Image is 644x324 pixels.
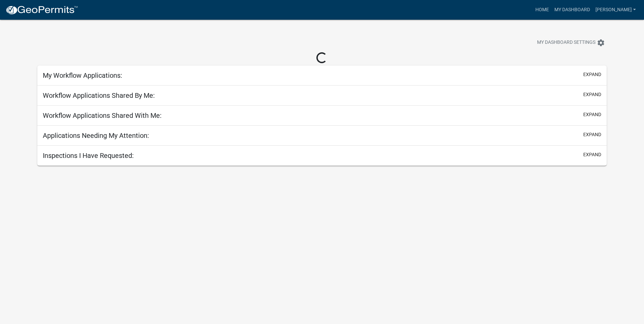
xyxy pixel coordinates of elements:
button: expand [583,151,601,158]
button: expand [583,71,601,78]
a: [PERSON_NAME] [593,3,639,16]
button: expand [583,131,601,138]
span: My Dashboard Settings [537,39,595,47]
a: Home [533,3,552,16]
button: expand [583,91,601,98]
a: My Dashboard [552,3,593,16]
i: settings [597,39,605,47]
button: My Dashboard Settingssettings [532,36,610,49]
button: expand [583,111,601,118]
h5: Workflow Applications Shared By Me: [43,91,155,100]
h5: Applications Needing My Attention: [43,131,149,140]
h5: My Workflow Applications: [43,71,122,79]
h5: Inspections I Have Requested: [43,151,134,160]
h5: Workflow Applications Shared With Me: [43,111,162,120]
